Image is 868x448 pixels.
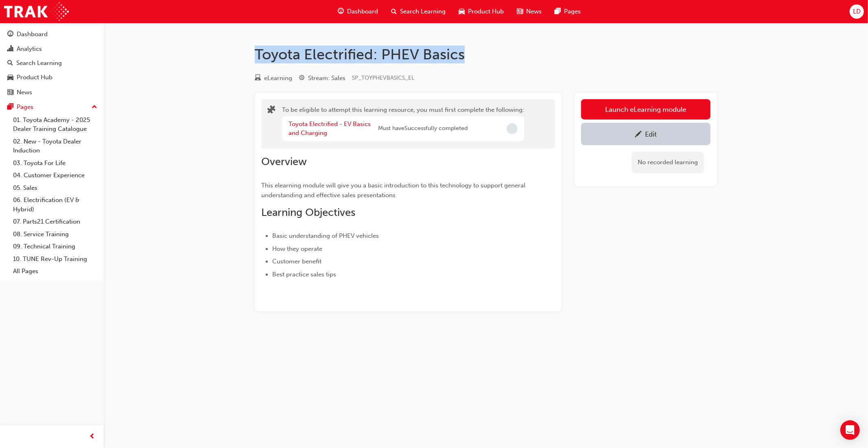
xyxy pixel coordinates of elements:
div: To be eligible to attempt this learning resource, you must first complete the following: [282,105,524,143]
a: News [3,86,101,99]
span: news-icon [7,89,13,96]
a: 01. Toyota Academy - 2025 Dealer Training Catalogue [10,114,101,135]
a: Toyota Electrified - EV Basics and Charging [289,120,371,137]
div: eLearning [264,74,292,83]
span: search-icon [7,60,13,67]
span: up-icon [92,104,97,111]
a: Edit [581,123,711,145]
span: prev-icon [90,433,96,441]
span: Learning Objectives [261,206,355,219]
span: Customer benefit [272,258,321,265]
div: Search Learning [16,60,62,67]
a: car-iconProduct Hub [452,3,510,20]
span: chart-icon [7,46,13,53]
a: 05. Sales [10,182,101,194]
div: Type [255,73,292,83]
button: DashboardAnalyticsSearch LearningProduct HubNews [3,26,101,100]
div: Pages [17,104,33,111]
a: pages-iconPages [548,3,587,20]
button: Pages [3,100,101,113]
span: Pages [564,7,581,16]
div: Stream: Sales [308,74,345,83]
div: Edit [645,130,657,138]
span: pages-icon [7,104,13,111]
span: This elearning module will give you a basic introduction to this technology to support general un... [261,182,527,199]
span: Dashboard [347,7,378,16]
a: 04. Customer Experience [10,169,101,182]
span: LD [853,8,861,15]
div: No recorded learning [632,152,704,173]
a: Dashboard [3,28,101,41]
span: Must have Successfully completed [378,124,468,133]
button: LD [850,4,864,19]
span: pencil-icon [635,131,642,139]
a: 06. Electrification (EV & Hybrid) [10,194,101,215]
span: car-icon [7,74,13,82]
div: News [17,89,32,96]
span: Incomplete [507,123,518,134]
h1: Toyota Electrified: PHEV Basics [255,46,717,63]
a: 10. TUNE Rev-Up Training [10,253,101,265]
span: learningResourceType_ELEARNING-icon [255,75,261,82]
span: guage-icon [338,7,344,17]
span: search-icon [391,7,397,17]
span: Product Hub [468,7,504,16]
div: Analytics [17,46,42,52]
span: Overview [261,155,307,168]
a: Analytics [3,42,101,55]
span: How they operate [272,245,322,252]
a: Product Hub [3,71,101,84]
a: All Pages [10,265,101,278]
a: 03. Toyota For Life [10,157,101,170]
span: target-icon [299,75,305,82]
a: Search Learning [3,57,101,70]
div: Open Intercom Messenger [840,420,860,440]
span: pages-icon [555,7,561,17]
span: Best practice sales tips [272,271,336,278]
a: 07. Parts21 Certification [10,215,101,228]
a: search-iconSearch Learning [385,3,452,20]
a: 09. Technical Training [10,240,101,253]
a: guage-iconDashboard [331,3,385,20]
button: Launch eLearning module [581,99,711,120]
a: 08. Service Training [10,228,101,241]
a: news-iconNews [510,3,548,20]
a: 02. New - Toyota Dealer Induction [10,135,101,157]
div: Product Hub [17,74,52,81]
div: Stream [299,73,345,83]
span: car-icon [459,7,465,17]
img: Trak [4,2,69,21]
span: puzzle-icon [267,106,275,115]
span: News [526,7,542,16]
span: Search Learning [400,7,446,16]
div: Dashboard [17,31,48,38]
span: Learning resource code [352,74,414,81]
span: Basic understanding of PHEV vehicles [272,232,379,239]
span: news-icon [517,7,523,17]
span: guage-icon [7,31,13,38]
